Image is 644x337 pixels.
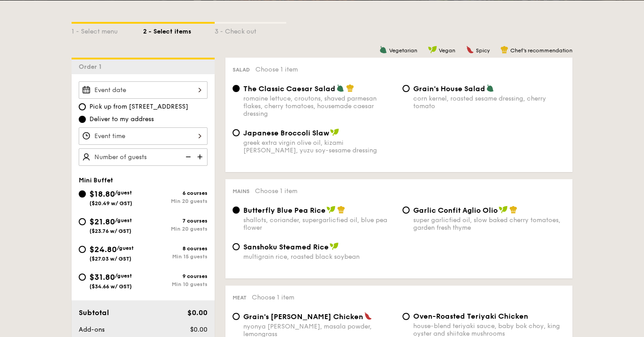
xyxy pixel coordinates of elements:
div: multigrain rice, roasted black soybean [243,253,395,261]
input: Grain's House Saladcorn kernel, roasted sesame dressing, cherry tomato [402,85,410,92]
div: Min 20 guests [143,226,208,232]
div: 7 courses [143,218,208,224]
img: icon-vegetarian.fe4039eb.svg [379,46,387,54]
div: corn kernel, roasted sesame dressing, cherry tomato [413,95,565,110]
span: Mains [233,188,250,194]
img: icon-vegan.f8ff3823.svg [428,46,437,54]
div: shallots, coriander, supergarlicfied oil, blue pea flower [243,216,395,232]
img: icon-spicy.37a8142b.svg [466,46,474,54]
div: 2 - Select items [143,24,215,36]
span: ($23.76 w/ GST) [89,228,131,234]
span: Grain's [PERSON_NAME] Chicken [243,312,363,321]
input: Japanese Broccoli Slawgreek extra virgin olive oil, kizami [PERSON_NAME], yuzu soy-sesame dressing [233,129,240,136]
div: 8 courses [143,245,208,252]
span: Mini Buffet [79,177,113,184]
span: Japanese Broccoli Slaw [243,129,329,137]
span: Grain's House Salad [413,84,485,93]
img: icon-vegetarian.fe4039eb.svg [486,84,494,92]
img: icon-reduce.1d2dbef1.svg [181,148,194,165]
div: 6 courses [143,190,208,196]
div: super garlicfied oil, slow baked cherry tomatoes, garden fresh thyme [413,216,565,232]
img: icon-vegan.f8ff3823.svg [326,206,335,214]
div: 1 - Select menu [72,24,143,36]
input: $21.80/guest($23.76 w/ GST)7 coursesMin 20 guests [79,218,86,225]
input: Sanshoku Steamed Ricemultigrain rice, roasted black soybean [233,243,240,250]
img: icon-chef-hat.a58ddaea.svg [337,206,345,214]
input: Oven-Roasted Teriyaki Chickenhouse-blend teriyaki sauce, baby bok choy, king oyster and shiitake ... [402,313,410,320]
div: Min 10 guests [143,281,208,287]
img: icon-vegan.f8ff3823.svg [330,128,339,136]
span: Choose 1 item [255,187,297,195]
span: The Classic Caesar Salad [243,84,335,93]
input: Number of guests [79,148,208,166]
span: /guest [115,217,132,223]
span: Vegetarian [389,47,417,54]
span: Meat [233,295,246,301]
img: icon-add.58712e84.svg [194,148,208,165]
span: $31.80 [89,272,115,282]
span: /guest [115,190,132,196]
span: Sanshoku Steamed Rice [243,243,329,251]
input: Pick up from [STREET_ADDRESS] [79,103,86,110]
span: $21.80 [89,217,115,227]
div: 3 - Check out [215,24,286,36]
span: Order 1 [79,63,105,71]
span: Oven-Roasted Teriyaki Chicken [413,312,528,320]
div: Min 15 guests [143,253,208,260]
img: icon-chef-hat.a58ddaea.svg [346,84,354,92]
span: Garlic Confit Aglio Olio [413,206,498,215]
img: icon-vegan.f8ff3823.svg [499,206,508,214]
input: Grain's [PERSON_NAME] Chickennyonya [PERSON_NAME], masala powder, lemongrass [233,313,240,320]
img: icon-vegan.f8ff3823.svg [330,242,339,250]
input: $24.80/guest($27.03 w/ GST)8 coursesMin 15 guests [79,246,86,253]
span: $18.80 [89,189,115,199]
div: greek extra virgin olive oil, kizami [PERSON_NAME], yuzu soy-sesame dressing [243,139,395,154]
input: $31.80/guest($34.66 w/ GST)9 coursesMin 10 guests [79,274,86,281]
span: Butterfly Blue Pea Rice [243,206,326,215]
span: ($27.03 w/ GST) [89,256,131,262]
span: $0.00 [190,326,208,333]
span: Choose 1 item [252,294,294,301]
span: /guest [115,273,132,279]
img: icon-vegetarian.fe4039eb.svg [336,84,344,92]
span: Choose 1 item [255,66,298,73]
span: ($20.49 w/ GST) [89,200,132,206]
span: Subtotal [79,308,109,317]
span: $24.80 [89,244,117,254]
input: The Classic Caesar Saladromaine lettuce, croutons, shaved parmesan flakes, cherry tomatoes, house... [233,85,240,92]
img: icon-chef-hat.a58ddaea.svg [500,46,508,54]
span: ($34.66 w/ GST) [89,283,132,290]
input: Deliver to my address [79,116,86,123]
span: Pick up from [STREET_ADDRESS] [89,102,188,111]
span: Vegan [439,47,455,54]
img: icon-chef-hat.a58ddaea.svg [509,206,517,214]
span: Salad [233,67,250,73]
img: icon-spicy.37a8142b.svg [364,312,372,320]
span: Add-ons [79,326,105,333]
input: Event time [79,127,208,145]
input: Butterfly Blue Pea Riceshallots, coriander, supergarlicfied oil, blue pea flower [233,206,240,214]
div: 9 courses [143,273,208,279]
input: Garlic Confit Aglio Oliosuper garlicfied oil, slow baked cherry tomatoes, garden fresh thyme [402,206,410,214]
input: $18.80/guest($20.49 w/ GST)6 coursesMin 20 guests [79,190,86,198]
span: /guest [117,245,134,251]
span: Deliver to my address [89,115,154,124]
div: romaine lettuce, croutons, shaved parmesan flakes, cherry tomatoes, housemade caesar dressing [243,95,395,118]
input: Event date [79,81,208,99]
span: $0.00 [187,308,208,317]
div: Min 20 guests [143,198,208,204]
span: Spicy [476,47,490,54]
span: Chef's recommendation [510,47,572,54]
